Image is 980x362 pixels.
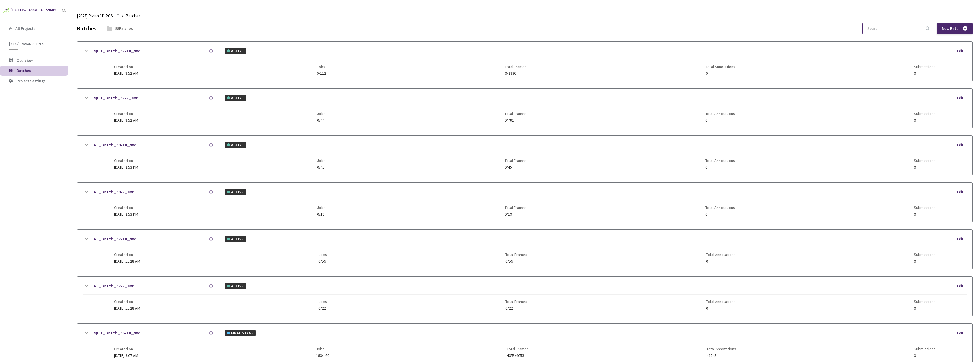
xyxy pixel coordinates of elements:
[914,353,936,358] span: 0
[77,183,972,222] div: KF_Batch_58-7_secACTIVEEditCreated on[DATE] 2:53 PMJobs0/19Total Frames0/19Total Annotations0Subm...
[505,158,526,163] span: Total Frames
[957,95,967,101] div: Edit
[705,111,735,116] span: Total Annotations
[317,205,326,210] span: Jobs
[957,48,967,54] div: Edit
[41,7,56,13] div: GT Studio
[317,71,326,75] span: 0/112
[706,299,736,304] span: Total Annotations
[317,165,326,169] span: 0/45
[225,283,246,289] div: ACTIVE
[317,158,326,163] span: Jobs
[505,252,527,257] span: Total Frames
[957,189,967,195] div: Edit
[957,236,967,242] div: Edit
[914,158,936,163] span: Submissions
[9,42,60,46] span: [2025] Rivian 3D PCS
[77,230,972,269] div: KF_Batch_57-10_secACTIVEEditCreated on[DATE] 11:28 AMJobs0/56Total Frames0/56Total Annotations0Su...
[94,282,134,289] a: KF_Batch_57-7_sec
[114,212,138,217] span: [DATE] 2:53 PM
[914,111,936,116] span: Submissions
[505,111,526,116] span: Total Frames
[114,118,138,123] span: [DATE] 8:52 AM
[114,158,138,163] span: Created on
[914,252,936,257] span: Submissions
[318,306,327,310] span: 0/22
[914,71,936,75] span: 0
[114,347,138,351] span: Created on
[706,64,735,69] span: Total Annotations
[225,48,246,54] div: ACTIVE
[505,118,526,122] span: 0/781
[316,347,329,351] span: Jobs
[864,23,925,34] input: Search
[77,136,972,175] div: KF_Batch_58-10_secACTIVEEditCreated on[DATE] 2:53 PMJobs0/45Total Frames0/45Total Annotations0Sub...
[707,353,736,358] span: 46248
[957,330,967,336] div: Edit
[77,13,113,19] span: [2025] Rivian 3D PCS
[225,330,256,336] div: FINAL STAGE
[94,235,136,242] a: KF_Batch_57-10_sec
[505,205,526,210] span: Total Frames
[94,47,140,54] a: split_Batch_57-10_sec
[317,64,326,69] span: Jobs
[114,71,138,76] span: [DATE] 8:52 AM
[77,42,972,81] div: split_Batch_57-10_secACTIVEEditCreated on[DATE] 8:52 AMJobs0/112Total Frames0/2830Total Annotatio...
[225,95,246,101] div: ACTIVE
[957,283,967,289] div: Edit
[706,71,735,75] span: 0
[914,259,936,263] span: 0
[505,64,527,69] span: Total Frames
[505,306,527,310] span: 0/22
[225,142,246,148] div: ACTIVE
[914,212,936,216] span: 0
[706,252,736,257] span: Total Annotations
[705,165,735,169] span: 0
[317,212,326,216] span: 0/19
[114,259,140,264] span: [DATE] 11:28 AM
[114,353,138,358] span: [DATE] 9:07 AM
[77,277,972,316] div: KF_Batch_57-7_secACTIVEEditCreated on[DATE] 11:28 AMJobs0/22Total Frames0/22Total Annotations0Sub...
[114,306,140,311] span: [DATE] 11:28 AM
[957,142,967,148] div: Edit
[94,188,134,195] a: KF_Batch_58-7_sec
[126,13,141,19] span: Batches
[77,24,97,33] div: Batches
[114,299,140,304] span: Created on
[505,259,527,263] span: 0/56
[318,259,327,263] span: 0/56
[318,299,327,304] span: Jobs
[706,306,736,310] span: 0
[505,212,526,216] span: 0/19
[316,353,329,358] span: 160/160
[122,13,123,19] li: /
[507,347,529,351] span: Total Frames
[94,94,138,101] a: split_Batch_57-7_sec
[318,252,327,257] span: Jobs
[505,165,526,169] span: 0/45
[942,26,961,31] span: New Batch
[705,158,735,163] span: Total Annotations
[706,259,736,263] span: 0
[15,26,36,31] span: All Projects
[705,212,735,216] span: 0
[707,347,736,351] span: Total Annotations
[225,189,246,195] div: ACTIVE
[705,118,735,122] span: 0
[115,25,133,32] div: 98 Batches
[914,118,936,122] span: 0
[17,68,31,73] span: Batches
[77,89,972,128] div: split_Batch_57-7_secACTIVEEditCreated on[DATE] 8:52 AMJobs0/44Total Frames0/781Total Annotations0...
[914,205,936,210] span: Submissions
[317,118,326,122] span: 0/44
[914,165,936,169] span: 0
[114,205,138,210] span: Created on
[705,205,735,210] span: Total Annotations
[505,71,527,75] span: 0/2830
[914,306,936,310] span: 0
[94,329,140,336] a: split_Batch_56-10_sec
[507,353,529,358] span: 4053/4053
[914,64,936,69] span: Submissions
[914,347,936,351] span: Submissions
[17,58,33,63] span: Overview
